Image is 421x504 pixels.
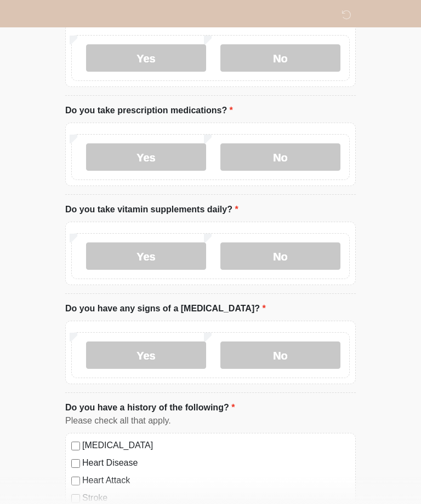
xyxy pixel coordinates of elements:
input: Stroke [71,494,80,503]
label: Do you take vitamin supplements daily? [65,203,238,216]
label: No [220,242,340,270]
label: Yes [86,341,206,369]
div: Please check all that apply. [65,414,356,427]
label: No [220,143,340,171]
label: [MEDICAL_DATA] [82,439,350,452]
input: [MEDICAL_DATA] [71,442,80,450]
label: Heart Disease [82,456,350,470]
label: No [220,44,340,72]
label: Do you take prescription medications? [65,104,233,117]
label: Do you have any signs of a [MEDICAL_DATA]? [65,302,266,315]
img: Sm Skin La Laser Logo [54,8,69,22]
label: Do you have a history of the following? [65,401,235,414]
label: No [220,341,340,369]
label: Yes [86,44,206,72]
input: Heart Attack [71,477,80,485]
input: Heart Disease [71,459,80,468]
label: Heart Attack [82,474,350,487]
label: Yes [86,143,206,171]
label: Yes [86,242,206,270]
